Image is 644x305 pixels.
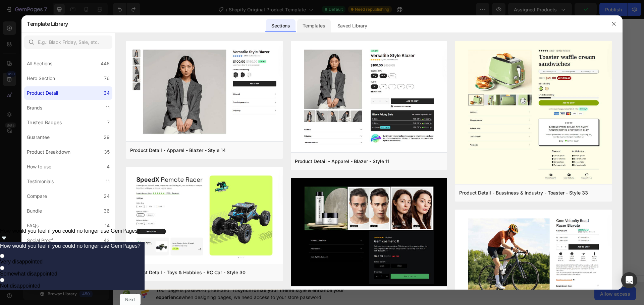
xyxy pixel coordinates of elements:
[459,189,588,197] div: Product Detail - Bussiness & Industry - Toaster - Style 33
[264,7,280,21] input: quantity
[191,123,218,129] p: Verified Buyer
[262,31,374,38] p: Ships within 1-2days.
[250,200,281,207] span: Add section
[246,215,281,222] div: Generate layout
[107,123,144,137] p: [PERSON_NAME]
[27,177,54,185] div: Testimonials
[297,19,330,32] div: Templates
[27,192,47,200] div: Compare
[250,88,277,95] p: Description
[313,31,373,37] strong: Free shipping & returns
[73,140,219,154] p: “At vero eos et accusamus et iusto odio dignissimos ducimus qui blanditiis praesentium voluptatum”
[27,104,42,112] div: Brands
[266,19,295,32] div: Sections
[27,207,42,215] div: Bundle
[27,133,50,141] div: Guarantee
[27,15,68,32] h2: Template Library
[27,89,58,97] div: Product Detail
[455,41,612,186] img: pd33.png
[27,74,55,82] div: Hero Section
[260,68,332,75] p: 100% Money-Back Guarantee
[27,222,39,230] div: FAQs
[621,272,637,288] div: Open Intercom Messenger
[27,119,62,127] div: Trusted Badges
[291,178,447,288] img: pr12.png
[107,163,110,171] div: 4
[106,177,110,185] div: 11
[120,88,172,102] p: Boosts immunity and defense
[295,215,336,222] div: Add blank section
[291,41,447,154] img: pd16.png
[249,7,264,21] button: decrement
[27,60,52,68] div: All Sections
[24,35,112,49] input: E.g.: Black Friday, Sale, etc.
[130,269,246,277] div: Product Detail - Toys & Hobbies - RC Car - Style 30
[104,74,110,82] div: 76
[106,104,110,112] div: 11
[27,148,70,156] div: Product Breakdown
[250,128,293,135] p: Supplement Facts
[295,157,389,165] div: Product Detail - Apparel - Blazer - Style 11
[27,163,51,171] div: How to use
[104,133,110,141] div: 29
[126,41,283,143] img: pd19.png
[332,19,373,32] div: Saved Library
[249,42,467,65] button: Out of stock
[101,60,110,68] div: 446
[290,223,340,229] span: then drag & drop elements
[126,167,283,265] img: pd30.png
[105,222,110,230] div: 14
[65,88,116,102] p: Boosts immunity and defense
[193,215,234,222] div: Choose templates
[245,223,281,229] span: from URL or image
[250,108,288,115] p: Label Directions
[104,192,110,200] div: 24
[130,146,226,154] div: Product Detail - Apparel - Blazer - Style 14
[104,207,110,215] div: 36
[334,49,382,58] div: Out of stock
[176,88,227,102] p: Boosts immunity and defense
[107,119,110,127] div: 7
[190,223,236,229] span: inspired by CRO experts
[280,7,295,21] button: increment
[104,89,110,97] div: 34
[371,68,460,75] p: 60-Day Easy Returns and Exchanges
[104,148,110,156] div: 35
